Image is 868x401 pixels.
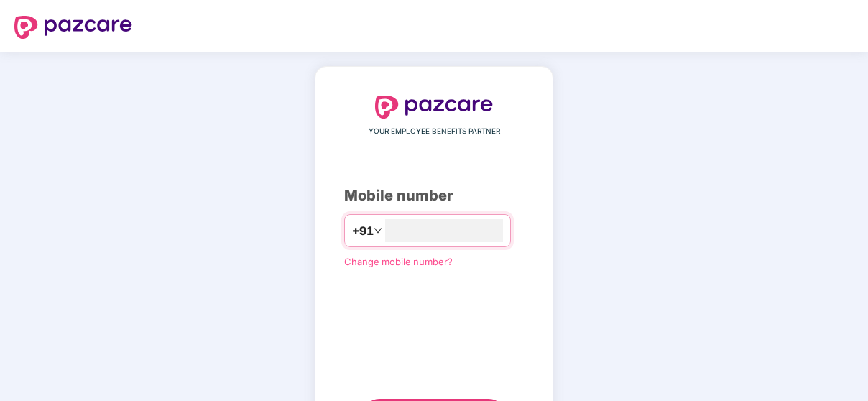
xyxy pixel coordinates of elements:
[369,126,500,137] span: YOUR EMPLOYEE BENEFITS PARTNER
[352,222,374,240] span: +91
[14,16,132,39] img: logo
[344,256,453,267] a: Change mobile number?
[344,185,524,207] div: Mobile number
[375,96,493,119] img: logo
[374,226,382,235] span: down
